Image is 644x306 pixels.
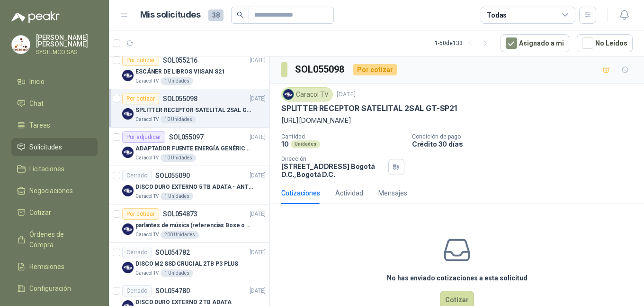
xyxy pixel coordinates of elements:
p: Caracol TV [135,154,159,162]
span: 38 [208,9,224,21]
a: Tareas [11,116,98,134]
img: Company Logo [122,185,134,196]
p: SOL055097 [169,134,204,140]
p: SOL054782 [155,249,190,256]
a: Chat [11,94,98,112]
p: Caracol TV [135,193,159,200]
p: [DATE] [250,248,266,257]
img: Logo peakr [11,11,60,23]
p: Dirección [281,156,385,162]
p: SOL055090 [155,172,190,179]
p: ESCÁNER DE LIBROS VIISAN S21 [135,67,225,76]
div: Cerrado [122,170,152,181]
img: Company Logo [12,36,30,54]
div: Por cotizar [122,93,159,104]
p: SPLITTER RECEPTOR SATELITAL 2SAL GT-SP21 [281,103,457,113]
div: Por adjudicar [122,131,165,143]
a: Por cotizarSOL055098[DATE] Company LogoSPLITTER RECEPTOR SATELITAL 2SAL GT-SP21Caracol TV10 Unidades [109,89,269,128]
p: [STREET_ADDRESS] Bogotá D.C. , Bogotá D.C. [281,162,385,178]
div: Por cotizar [122,55,159,66]
a: Por cotizarSOL055216[DATE] Company LogoESCÁNER DE LIBROS VIISAN S21Caracol TV1 Unidades [109,51,269,89]
div: 1 Unidades [161,193,193,200]
span: Remisiones [29,261,64,272]
a: Solicitudes [11,138,98,156]
div: Por cotizar [122,208,159,220]
span: Órdenes de Compra [29,229,89,250]
a: Negociaciones [11,182,98,200]
h3: SOL055098 [295,62,346,77]
span: Cotizar [29,207,51,218]
p: DISCO DURO EXTERNO 5 TB ADATA - ANTIGOLPES [135,183,253,192]
a: CerradoSOL055090[DATE] Company LogoDISCO DURO EXTERNO 5 TB ADATA - ANTIGOLPESCaracol TV1 Unidades [109,166,269,204]
img: Company Logo [122,223,134,235]
img: Company Logo [122,262,134,273]
div: Por cotizar [353,64,397,75]
span: Licitaciones [29,164,64,174]
p: SPLITTER RECEPTOR SATELITAL 2SAL GT-SP21 [135,106,253,115]
div: Unidades [291,140,320,148]
div: 200 Unidades [161,231,199,239]
p: [DATE] [250,94,266,103]
a: CerradoSOL054782[DATE] Company LogoDISCO M2 SSD CRUCIAL 2TB P3 PLUSCaracol TV1 Unidades [109,243,269,281]
a: Inicio [11,73,98,91]
div: 1 Unidades [161,269,193,277]
p: SOL054873 [163,211,197,217]
p: DISCO M2 SSD CRUCIAL 2TB P3 PLUS [135,260,238,269]
img: Company Logo [122,70,134,81]
button: No Leídos [577,34,633,52]
div: Actividad [335,188,363,198]
p: [DATE] [250,56,266,65]
h3: No has enviado cotizaciones a esta solicitud [387,273,528,283]
p: parlantes de música (referencias Bose o Alexa) CON MARCACION 1 LOGO (Mas datos en el adjunto) [135,221,253,230]
p: [PERSON_NAME] [PERSON_NAME] [36,34,98,47]
span: Chat [29,98,44,109]
div: Caracol TV [281,87,333,102]
span: search [237,11,243,18]
p: SOL055216 [163,57,197,64]
p: Caracol TV [135,116,159,123]
a: Por adjudicarSOL055097[DATE] Company LogoADAPTADOR FUENTE ENERGÍA GENÉRICO 24V 1ACaracol TV10 Uni... [109,128,269,166]
div: Todas [487,10,507,20]
a: Licitaciones [11,160,98,178]
span: Solicitudes [29,142,62,152]
p: Caracol TV [135,269,159,277]
a: Remisiones [11,258,98,276]
div: 10 Unidades [161,154,196,162]
p: SOL055098 [163,95,197,102]
a: Cotizar [11,204,98,222]
p: SYSTEMCO SAS [36,49,98,55]
p: ADAPTADOR FUENTE ENERGÍA GENÉRICO 24V 1A [135,144,253,153]
div: 10 Unidades [161,116,196,123]
span: Tareas [29,120,50,130]
p: [DATE] [250,210,266,219]
p: [URL][DOMAIN_NAME] [281,115,633,126]
button: Asignado a mi [501,34,569,52]
p: [DATE] [250,287,266,296]
div: Cotizaciones [281,188,320,198]
img: Company Logo [283,89,294,100]
p: [DATE] [250,133,266,142]
p: Caracol TV [135,231,159,239]
h1: Mis solicitudes [140,8,201,22]
p: Caracol TV [135,77,159,85]
div: 1 - 50 de 133 [435,36,493,51]
div: Cerrado [122,285,152,297]
a: Órdenes de Compra [11,225,98,254]
span: Inicio [29,76,45,87]
p: 10 [281,140,289,148]
p: SOL054780 [155,287,190,294]
p: [DATE] [250,171,266,180]
span: Negociaciones [29,185,73,196]
p: Cantidad [281,133,404,140]
p: Condición de pago [412,133,640,140]
img: Company Logo [122,108,134,120]
p: Crédito 30 días [412,140,640,148]
a: Por cotizarSOL054873[DATE] Company Logoparlantes de música (referencias Bose o Alexa) CON MARCACI... [109,204,269,243]
img: Company Logo [122,147,134,158]
p: [DATE] [337,90,356,99]
div: Cerrado [122,247,152,258]
span: Configuración [29,283,71,294]
div: Mensajes [378,188,407,198]
div: 1 Unidades [161,77,193,85]
a: Configuración [11,279,98,297]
